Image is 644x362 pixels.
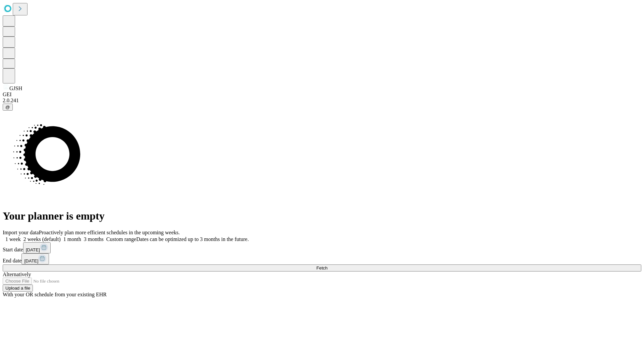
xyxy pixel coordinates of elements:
span: Alternatively [3,271,31,277]
div: End date [3,253,641,264]
span: 2 weeks (default) [23,236,61,242]
span: GJSH [9,85,22,91]
span: Proactively plan more efficient schedules in the upcoming weeks. [39,230,180,235]
span: [DATE] [26,247,40,252]
span: Custom range [106,236,136,242]
span: 3 months [84,236,104,242]
button: Upload a file [3,285,33,292]
button: @ [3,104,13,111]
span: With your OR schedule from your existing EHR [3,292,107,297]
span: 1 month [63,236,81,242]
div: 2.0.241 [3,98,641,104]
button: Fetch [3,264,641,271]
div: GEI [3,92,641,98]
span: 1 week [5,236,21,242]
button: [DATE] [21,253,49,264]
span: Import your data [3,230,39,235]
span: @ [5,105,10,110]
h1: Your planner is empty [3,210,641,222]
button: [DATE] [23,242,51,253]
span: [DATE] [24,258,38,263]
span: Dates can be optimized up to 3 months in the future. [136,236,249,242]
span: Fetch [316,265,327,270]
div: Start date [3,242,641,253]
